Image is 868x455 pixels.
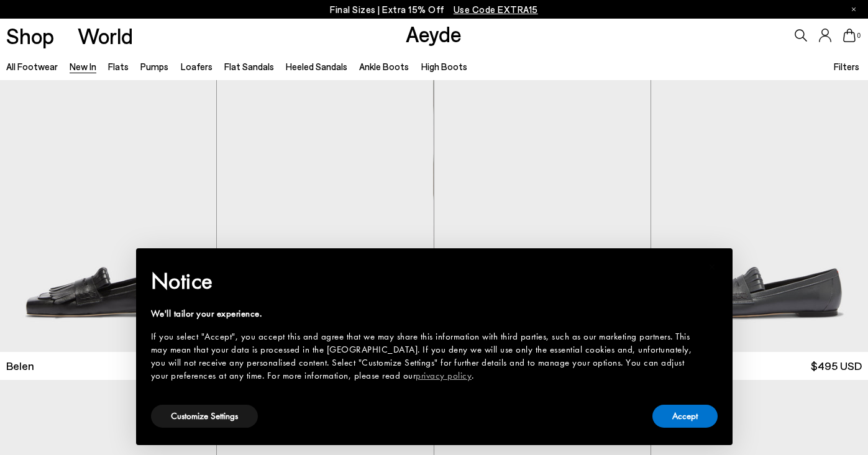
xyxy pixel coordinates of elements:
a: Flats [108,61,129,72]
h2: Notice [151,265,698,297]
a: Shop [6,25,54,47]
img: Belen Tassel Loafers [433,80,649,352]
a: Aeyde [406,20,462,47]
button: Customize Settings [151,405,258,428]
span: Belen [6,358,34,374]
a: All Footwear [6,61,58,72]
a: Belen $495 USD [651,352,868,380]
span: Navigate to /collections/ss25-final-sizes [454,4,538,15]
a: Flat Sandals [224,61,274,72]
a: High Boots [421,61,467,72]
a: World [78,25,133,47]
a: 0 [843,29,856,42]
p: Final Sizes | Extra 15% Off [330,2,538,17]
a: Loafers [181,61,212,72]
span: × [708,257,716,276]
div: 2 / 6 [433,80,649,352]
div: If you select "Accept", you accept this and agree that we may share this information with third p... [151,330,698,382]
a: 6 / 6 1 / 6 2 / 6 3 / 6 4 / 6 5 / 6 6 / 6 1 / 6 Next slide Previous slide [217,80,433,352]
div: We'll tailor your experience. [151,307,698,320]
span: $495 USD [811,358,862,374]
span: 0 [856,32,862,39]
div: 1 / 6 [217,80,433,352]
img: Belen Tassel Loafers [651,80,868,352]
a: New In [70,61,96,72]
a: Heeled Sandals [286,61,347,72]
button: Close this notice [698,252,728,282]
a: Ankle Boots [359,61,409,72]
img: Belen Tassel Loafers [217,80,433,352]
span: Filters [834,61,859,72]
img: Belen Tassel Loafers [434,80,651,352]
a: privacy policy [416,369,472,382]
button: Accept [652,405,718,428]
a: Pumps [140,61,168,72]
